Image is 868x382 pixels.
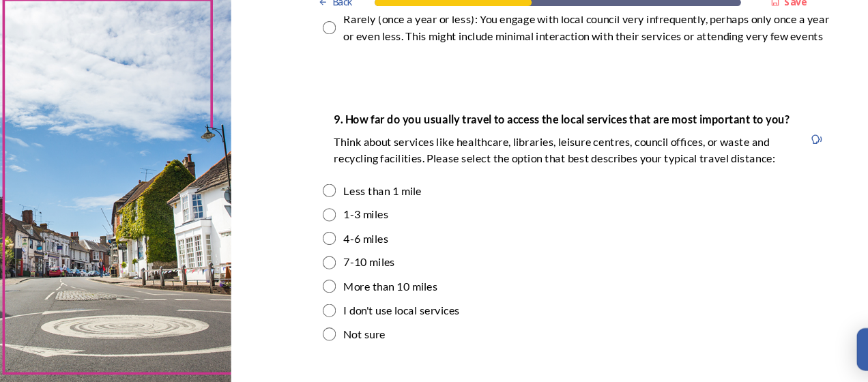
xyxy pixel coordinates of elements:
div: 4-6 miles [332,231,374,247]
div: More than 10 miles [332,276,420,291]
strong: 9. How far do you usually travel to access the local services that are most important to you? [323,122,745,134]
div: Not sure [332,320,371,336]
div: 1-3 miles [332,209,374,224]
button: Open Chat [808,322,848,362]
div: I don't use local services [332,297,440,313]
div: 7-10 miles [332,253,380,269]
div: Rarely (once a year or less): You engage with local council very infrequently, perhaps only once ... [332,28,783,59]
div: Less than 1 mile [332,187,405,203]
span: Back [322,14,341,27]
strong: Save [741,14,762,26]
p: Think about services like healthcare, libraries, leisure centres, council offices, or waste and r... [323,143,748,172]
